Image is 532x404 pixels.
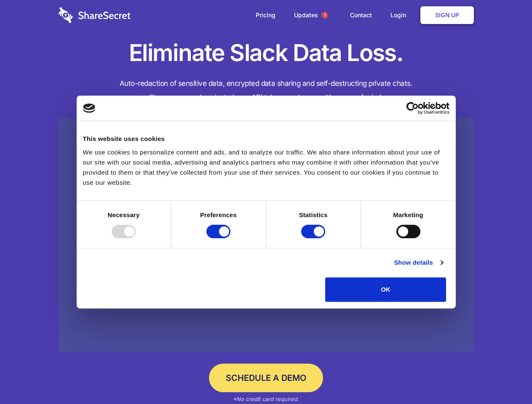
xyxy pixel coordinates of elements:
a: Show details [394,258,443,268]
a: Login [382,2,419,28]
a: Sign Up [420,6,474,24]
button: OK [325,277,446,302]
strong: Necessary [108,211,140,218]
a: Schedule a Demo [209,364,323,392]
img: logo-wordmark-white-trans-d4663122ce5f474addd5e946df7df03e33cb6a1c49d2221995e7729f52c070b2.svg [59,7,131,23]
strong: Statistics [299,211,328,218]
span: 1 [321,12,328,19]
h4: Auto-redaction of sensitive data, encrypted data sharing and self-destructing private chats. Shar... [59,77,474,104]
a: Usercentrics Cookiebot - opens in a new window [376,102,449,114]
strong: Marketing [393,211,423,218]
strong: Preferences [200,211,237,218]
h1: Eliminate Slack Data Loss. [59,38,474,68]
a: Contact [342,2,380,28]
div: This website uses cookies [83,134,449,144]
img: logo [83,104,96,113]
a: Wistia video thumbnail [59,119,474,352]
div: We use cookies to personalize content and ads, and to analyze our traffic. We also share informat... [83,147,449,188]
em: *No credit card required. [233,396,299,402]
a: Pricing [247,2,284,28]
